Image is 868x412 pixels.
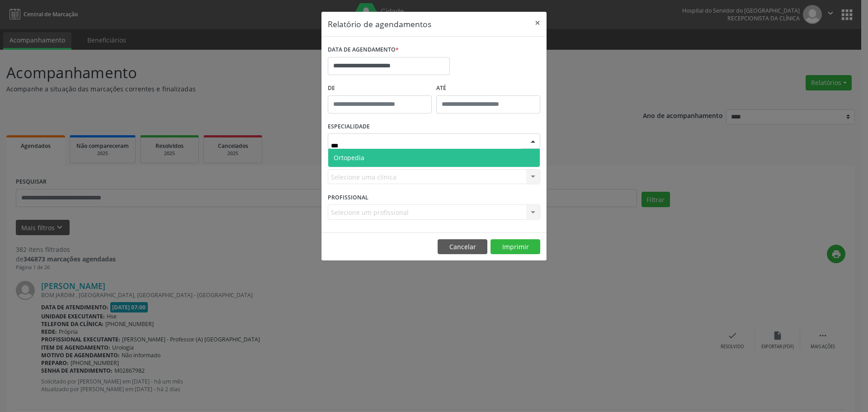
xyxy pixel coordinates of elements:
label: ESPECIALIDADE [328,120,370,134]
label: De [328,81,432,95]
label: ATÉ [436,81,540,95]
h5: Relatório de agendamentos [328,18,431,30]
label: DATA DE AGENDAMENTO [328,43,399,57]
span: Ortopedia [334,153,364,162]
button: Cancelar [438,239,487,255]
label: PROFISSIONAL [328,190,368,204]
button: Imprimir [491,239,540,255]
button: Close [528,12,547,34]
